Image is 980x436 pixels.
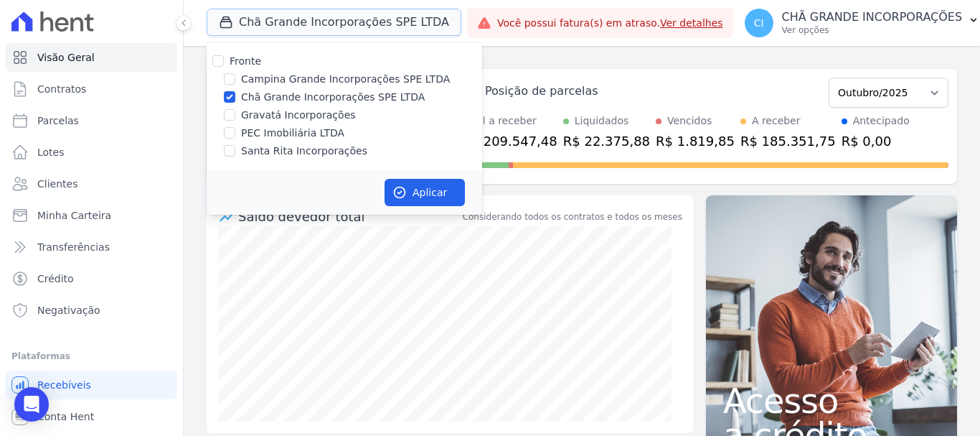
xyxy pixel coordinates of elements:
span: CI [754,18,764,28]
span: Acesso [723,384,940,418]
div: R$ 209.547,48 [462,131,557,151]
a: Recebíveis [6,371,177,399]
span: Você possui fatura(s) em atraso. [497,16,723,31]
div: Antecipado [853,113,910,129]
label: Santa Rita Incorporações [241,144,367,159]
span: Conta Hent [37,409,94,424]
div: Plataformas [11,348,171,365]
span: Clientes [37,177,77,191]
div: R$ 185.351,75 [740,131,836,151]
div: Open Intercom Messenger [14,387,49,422]
label: Fronte [230,55,261,67]
div: Posição de parcelas [485,83,598,100]
div: R$ 0,00 [842,131,910,151]
span: Visão Geral [37,50,95,65]
span: Contratos [37,82,86,96]
button: Chã Grande Incorporações SPE LTDA [207,9,461,36]
span: Minha Carteira [37,208,111,223]
span: Recebíveis [37,378,91,392]
p: Ver opções [782,24,963,36]
span: Transferências [37,240,110,254]
div: A receber [752,113,801,129]
span: Parcelas [37,113,79,128]
span: Crédito [37,272,74,286]
div: Vencidos [667,113,712,129]
span: Negativação [37,303,100,317]
a: Transferências [6,233,177,261]
div: Liquidados [575,113,629,129]
div: Total a receber [462,113,557,129]
label: Gravatá Incorporações [241,108,356,123]
a: Ver detalhes [660,17,723,29]
span: Lotes [37,145,65,159]
a: Crédito [6,264,177,293]
label: Campina Grande Incorporações SPE LTDA [241,72,450,87]
a: Conta Hent [6,402,177,431]
a: Negativação [6,296,177,325]
a: Lotes [6,138,177,167]
div: Considerando todos os contratos e todos os meses [463,210,682,223]
a: Clientes [6,170,177,198]
div: Saldo devedor total [238,207,460,226]
div: R$ 22.375,88 [563,131,650,151]
a: Contratos [6,75,177,103]
a: Parcelas [6,106,177,135]
p: CHÃ GRANDE INCORPORAÇÕES [782,10,963,24]
button: Aplicar [385,179,465,206]
label: PEC Imobiliária LTDA [241,126,344,141]
label: Chã Grande Incorporações SPE LTDA [241,90,425,105]
a: Visão Geral [6,43,177,72]
a: Minha Carteira [6,201,177,230]
div: R$ 1.819,85 [656,131,735,151]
